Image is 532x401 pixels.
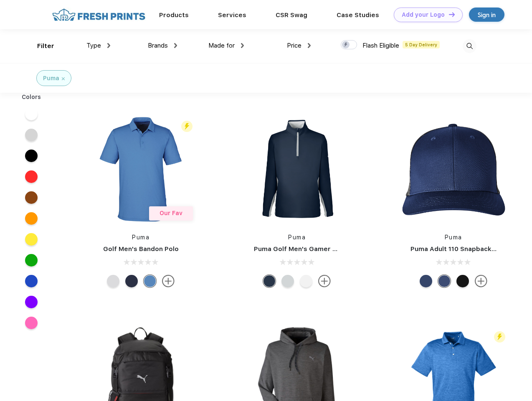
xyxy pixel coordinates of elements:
[43,74,59,83] div: Puma
[85,114,196,225] img: func=resize&h=266
[287,42,301,49] span: Price
[469,8,504,22] a: Sign in
[162,275,175,287] img: more.svg
[398,114,509,225] img: func=resize&h=266
[263,275,276,287] div: Navy Blazer
[445,234,462,241] a: Puma
[281,275,294,287] div: High Rise
[420,275,432,287] div: Peacoat with Qut Shd
[402,11,445,18] div: Add your Logo
[463,39,476,53] img: desktop_search.svg
[494,331,505,343] img: flash_active_toggle.svg
[148,42,168,49] span: Brands
[62,77,65,80] img: filter_cancel.svg
[107,43,110,48] img: dropdown.png
[107,275,119,287] div: High Rise
[125,275,138,287] div: Navy Blazer
[288,234,306,241] a: Puma
[456,275,469,287] div: Pma Blk with Pma Blk
[478,10,496,20] div: Sign in
[241,43,244,48] img: dropdown.png
[208,42,235,49] span: Made for
[362,42,399,49] span: Flash Eligible
[144,275,156,287] div: Lake Blue
[276,11,307,19] a: CSR Swag
[449,12,455,17] img: DT
[160,210,182,216] span: Our Fav
[103,245,179,253] a: Golf Men's Bandon Polo
[300,275,312,287] div: Bright White
[308,43,311,48] img: dropdown.png
[218,11,246,19] a: Services
[403,41,440,48] span: 5 Day Delivery
[50,8,148,22] img: fo%20logo%202.webp
[159,11,189,19] a: Products
[86,42,101,49] span: Type
[37,41,54,51] div: Filter
[174,43,177,48] img: dropdown.png
[181,121,193,132] img: flash_active_toggle.svg
[132,234,149,241] a: Puma
[15,93,48,102] div: Colors
[475,275,487,287] img: more.svg
[254,245,386,253] a: Puma Golf Men's Gamer Golf Quarter-Zip
[318,275,331,287] img: more.svg
[438,275,451,287] div: Peacoat Qut Shd
[241,114,352,225] img: func=resize&h=266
